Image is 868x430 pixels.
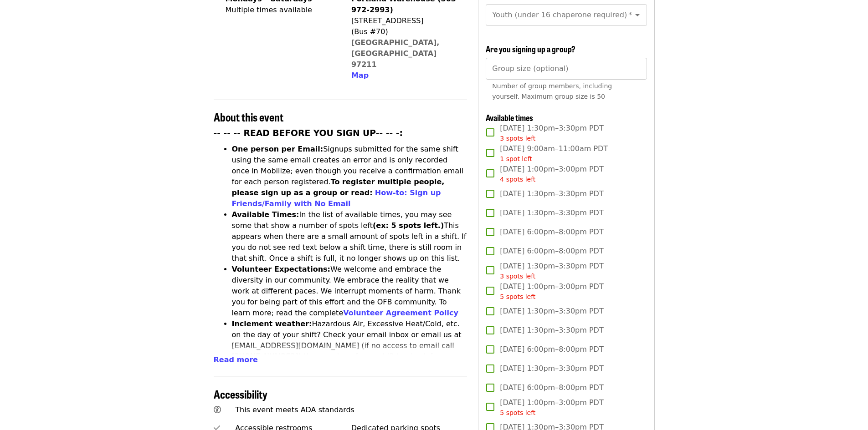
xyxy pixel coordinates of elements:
[500,164,603,184] span: [DATE] 1:00pm–3:00pm PDT
[232,209,467,264] li: In the list of available times, you may see some that show a number of spots left This appears wh...
[500,261,603,281] span: [DATE] 1:30pm–3:30pm PDT
[351,38,440,69] a: [GEOGRAPHIC_DATA], [GEOGRAPHIC_DATA] 97211
[500,176,535,183] span: 4 spots left
[351,70,369,81] button: Map
[486,111,533,123] span: Available times
[343,309,458,317] a: Volunteer Agreement Policy
[214,128,403,138] strong: -- -- -- READ BEFORE YOU SIGN UP-- -- -:
[232,319,312,328] strong: Inclement weather:
[232,145,324,153] strong: One person per Email:
[500,325,603,336] span: [DATE] 1:30pm–3:30pm PDT
[500,207,603,218] span: [DATE] 1:30pm–3:30pm PDT
[232,265,331,273] strong: Volunteer Expectations:
[500,409,535,416] span: 5 spots left
[214,355,258,364] span: Read more
[373,221,444,230] strong: (ex: 5 spots left.)
[214,109,283,125] span: About this event
[232,210,299,219] strong: Available Times:
[232,188,441,208] a: How-to: Sign up Friends/Family with No Email
[214,405,221,414] i: universal-access icon
[500,382,603,393] span: [DATE] 6:00pm–8:00pm PDT
[232,144,467,209] li: Signups submitted for the same shift using the same email creates an error and is only recorded o...
[486,43,575,55] span: Are you signing up a group?
[351,26,460,37] div: (Bus #70)
[500,397,603,418] span: [DATE] 1:00pm–3:00pm PDT
[235,405,354,414] span: This event meets ADA standards
[500,273,535,280] span: 3 spots left
[500,293,535,300] span: 5 spots left
[500,306,603,317] span: [DATE] 1:30pm–3:30pm PDT
[500,123,603,143] span: [DATE] 1:30pm–3:30pm PDT
[214,354,258,365] button: Read more
[500,281,603,302] span: [DATE] 1:00pm–3:00pm PDT
[631,9,644,21] button: Open
[486,58,647,80] input: [object Object]
[226,5,312,15] div: Multiple times available
[351,15,460,26] div: [STREET_ADDRESS]
[214,386,267,402] span: Accessibility
[351,71,369,80] span: Map
[232,177,445,197] strong: To register multiple people, please sign up as a group or read:
[500,155,532,162] span: 1 spot left
[500,135,535,142] span: 3 spots left
[500,227,603,238] span: [DATE] 6:00pm–8:00pm PDT
[500,188,603,199] span: [DATE] 1:30pm–3:30pm PDT
[232,264,467,319] li: We welcome and embrace the diversity in our community. We embrace the reality that we work at dif...
[232,319,467,373] li: Hazardous Air, Excessive Heat/Cold, etc. on the day of your shift? Check your email inbox or emai...
[500,344,603,355] span: [DATE] 6:00pm–8:00pm PDT
[500,246,603,257] span: [DATE] 6:00pm–8:00pm PDT
[500,363,603,374] span: [DATE] 1:30pm–3:30pm PDT
[492,82,612,100] span: Number of group members, including yourself. Maximum group size is 50
[500,143,608,164] span: [DATE] 9:00am–11:00am PDT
